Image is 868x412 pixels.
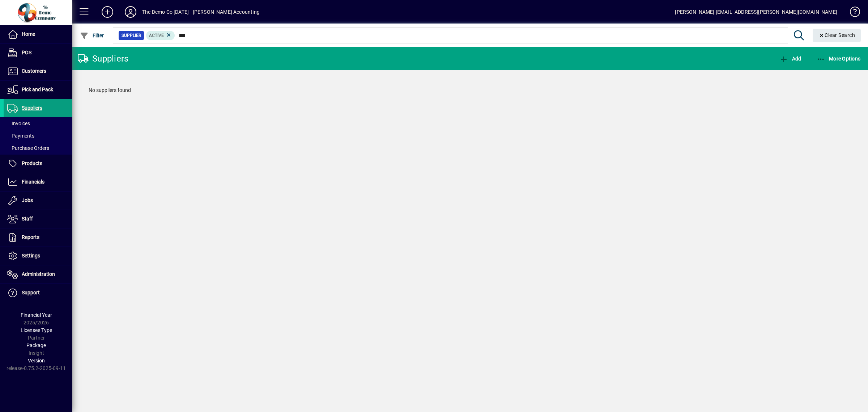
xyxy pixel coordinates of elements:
a: Payments [4,130,72,142]
a: Settings [4,247,72,265]
span: POS [22,50,31,55]
span: Version [28,358,45,363]
span: Customers [22,68,46,74]
a: Jobs [4,192,72,210]
span: Pick and Pack [22,87,53,92]
span: Filter [80,33,104,38]
span: Purchase Orders [7,145,49,151]
button: Filter [78,29,106,42]
a: Support [4,284,72,302]
a: Home [4,25,72,43]
span: More Options [817,56,861,62]
a: Customers [4,62,72,80]
span: Support [22,290,40,295]
span: Payments [7,133,34,139]
a: Knowledge Base [844,1,859,25]
span: Clear Search [818,32,855,38]
span: Staff [22,216,33,222]
a: Products [4,155,72,173]
span: Financial Year [21,312,52,318]
span: Package [26,342,46,348]
div: [PERSON_NAME] [EMAIL_ADDRESS][PERSON_NAME][DOMAIN_NAME] [675,6,837,18]
span: Jobs [22,197,33,203]
span: Licensee Type [21,327,52,333]
span: Financials [22,179,44,185]
span: Settings [22,253,40,258]
a: Purchase Orders [4,142,72,154]
span: Administration [22,271,55,277]
a: POS [4,44,72,62]
span: Home [22,31,35,37]
a: Reports [4,228,72,247]
span: Reports [22,234,39,240]
div: Suppliers [78,53,128,64]
button: More Options [815,52,863,65]
a: Invoices [4,117,72,130]
span: Products [22,160,42,166]
a: Administration [4,265,72,283]
button: Profile [119,5,142,18]
a: Staff [4,210,72,228]
span: Invoices [7,121,30,126]
a: Pick and Pack [4,81,72,99]
button: Add [778,52,803,65]
div: No suppliers found [81,79,859,101]
span: Supplier [122,32,141,39]
button: Add [96,5,119,18]
mat-chip: Activation Status: Active [146,31,175,40]
div: The Demo Co [DATE] - [PERSON_NAME] Accounting [142,6,260,18]
span: Active [149,33,164,38]
a: Financials [4,173,72,191]
button: Clear [813,29,861,42]
span: Suppliers [22,105,42,111]
span: Add [779,56,801,62]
